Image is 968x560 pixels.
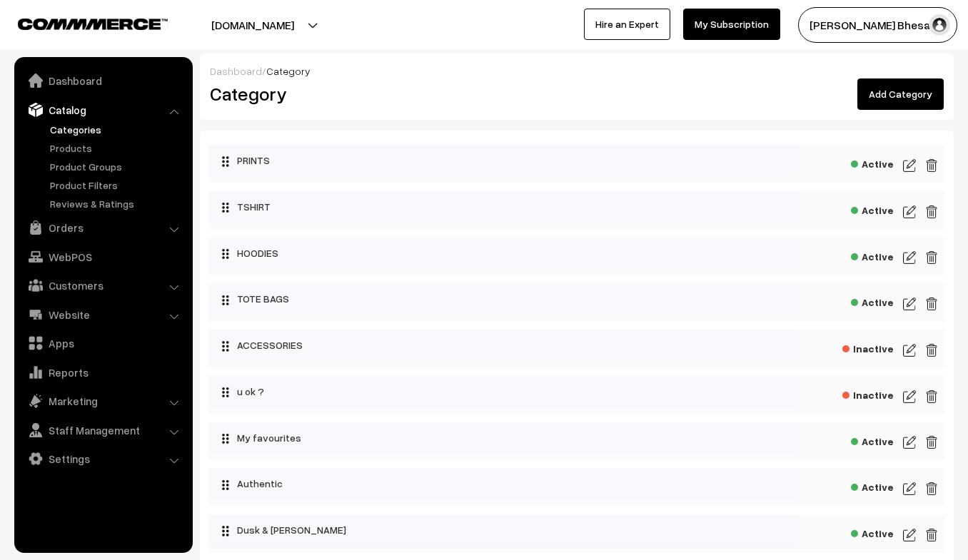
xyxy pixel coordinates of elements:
a: Catalog [18,97,188,123]
span: Inactive [842,338,894,356]
img: edit [903,203,916,220]
img: edit [925,295,938,312]
img: drag [221,479,230,491]
img: edit [903,157,916,174]
img: edit [925,342,938,359]
span: Active [851,477,894,494]
button: [DOMAIN_NAME] [161,7,344,43]
img: edit [925,480,938,497]
img: edit [903,434,916,451]
div: TOTE BAGS [208,283,798,315]
div: My favourites [208,422,798,454]
img: drag [221,387,230,398]
img: edit [925,526,938,544]
span: Active [851,153,894,171]
a: Staff Management [18,417,188,443]
img: edit [925,249,938,266]
img: edit [925,203,938,220]
a: Website [18,302,188,327]
div: / [210,63,944,78]
a: Dashboard [210,65,262,77]
a: Categories [46,122,188,137]
span: Active [851,431,894,449]
a: Settings [18,446,188,472]
a: Products [46,141,188,156]
img: edit [903,480,916,497]
div: TSHIRT [208,191,798,223]
a: Orders [18,215,188,240]
img: edit [903,526,916,544]
div: Dusk & [PERSON_NAME] [208,514,798,546]
img: edit [903,295,916,312]
span: Active [851,200,894,218]
img: edit [903,249,916,266]
a: COMMMERCE [18,14,143,31]
div: ACCESSORIES [208,330,798,361]
span: Active [851,292,894,310]
h2: Category [210,83,566,105]
a: Customers [18,273,188,298]
div: HOODIES [208,238,798,269]
img: edit [903,388,916,405]
button: [PERSON_NAME] Bhesani… [798,7,957,43]
img: edit [925,157,938,174]
img: drag [221,202,230,213]
a: Product Filters [46,178,188,193]
img: user [929,14,950,36]
div: u ok ? [208,376,798,407]
div: PRINTS [208,145,798,176]
img: drag [221,156,230,167]
a: Add Category [857,78,944,110]
img: edit [903,342,916,359]
img: drag [221,433,230,444]
span: Inactive [842,385,894,402]
img: drag [221,525,230,536]
img: drag [221,248,230,260]
a: Marketing [18,388,188,414]
a: Hire an Expert [584,9,670,40]
a: Dashboard [18,68,188,93]
a: Reports [18,360,188,385]
img: edit [925,434,938,451]
a: Product Groups [46,159,188,174]
span: Category [266,65,311,77]
a: Reviews & Ratings [46,196,188,211]
span: Active [851,523,894,541]
div: Authentic [208,468,798,499]
span: Active [851,246,894,264]
img: drag [221,295,230,306]
a: WebPOS [18,244,188,270]
img: drag [221,340,230,352]
a: My Subscription [683,9,780,40]
img: COMMMERCE [18,19,168,29]
img: edit [925,388,938,405]
a: Apps [18,330,188,356]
